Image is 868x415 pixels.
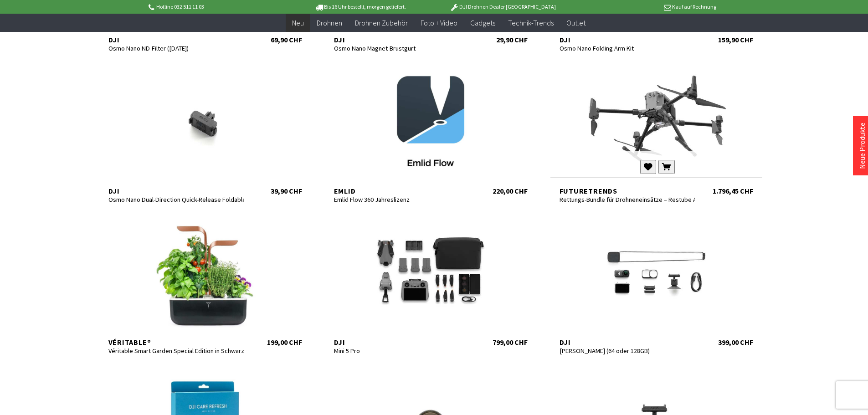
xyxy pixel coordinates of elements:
[108,186,244,195] div: DJI
[108,347,244,355] div: Véritable Smart Garden Special Edition in Schwarz/Kupfer
[550,68,762,195] a: Futuretrends Rettungs-Bundle für Drohneneinsätze – Restube Automatic 75 + AD4 Abwurfsystem 1.796,...
[108,44,244,52] div: Osmo Nano ND-Filter ([DATE])
[713,186,753,195] div: 1.796,45 CHF
[470,18,495,27] span: Gadgets
[502,14,560,32] a: Technik-Trends
[508,18,554,27] span: Technik-Trends
[147,1,289,12] p: Hotline 032 511 11 03
[718,35,753,44] div: 159,90 CHF
[334,44,470,52] div: Osmo Nano Magnet-Brustgurt
[493,186,528,195] div: 220,00 CHF
[560,195,695,204] div: Rettungs-Bundle für Drohneneinsätze – Restube Automatic 75 + AD4 Abwurfsystem
[271,186,302,195] div: 39,90 CHF
[267,338,302,347] div: 199,00 CHF
[317,18,342,27] span: Drohnen
[108,338,244,347] div: Véritable®
[271,35,302,44] div: 69,90 CHF
[560,338,695,347] div: DJI
[108,35,244,44] div: DJI
[560,44,695,52] div: Osmo Nano Folding Arm Kit
[334,35,470,44] div: DJI
[334,338,470,347] div: DJI
[496,35,528,44] div: 29,90 CHF
[431,1,574,12] p: DJI Drohnen Dealer [GEOGRAPHIC_DATA]
[858,123,867,169] a: Neue Produkte
[334,195,470,204] div: Emlid Flow 360 Jahreslizenz
[292,18,304,27] span: Neu
[349,14,414,32] a: Drohnen Zubehör
[560,14,592,32] a: Outlet
[99,68,311,195] a: DJI Osmo Nano Dual-Direction Quick-Release Foldable Adapter Mount 39,90 CHF
[325,219,537,347] a: DJI Mini 5 Pro 799,00 CHF
[334,186,470,195] div: EMLID
[566,18,586,27] span: Outlet
[334,347,470,355] div: Mini 5 Pro
[560,347,695,355] div: [PERSON_NAME] (64 oder 128GB)
[560,186,695,195] div: Futuretrends
[286,14,310,32] a: Neu
[325,68,537,195] a: EMLID Emlid Flow 360 Jahreslizenz 220,00 CHF
[464,14,502,32] a: Gadgets
[421,18,457,27] span: Foto + Video
[574,1,716,12] p: Kauf auf Rechnung
[550,219,762,347] a: DJI [PERSON_NAME] (64 oder 128GB) 399,00 CHF
[493,338,528,347] div: 799,00 CHF
[108,195,244,204] div: Osmo Nano Dual-Direction Quick-Release Foldable Adapter Mount
[718,338,753,347] div: 399,00 CHF
[99,219,311,347] a: Véritable® Véritable Smart Garden Special Edition in Schwarz/Kupfer 199,00 CHF
[355,18,408,27] span: Drohnen Zubehör
[414,14,464,32] a: Foto + Video
[310,14,349,32] a: Drohnen
[289,1,431,12] p: Bis 16 Uhr bestellt, morgen geliefert.
[560,35,695,44] div: DJI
